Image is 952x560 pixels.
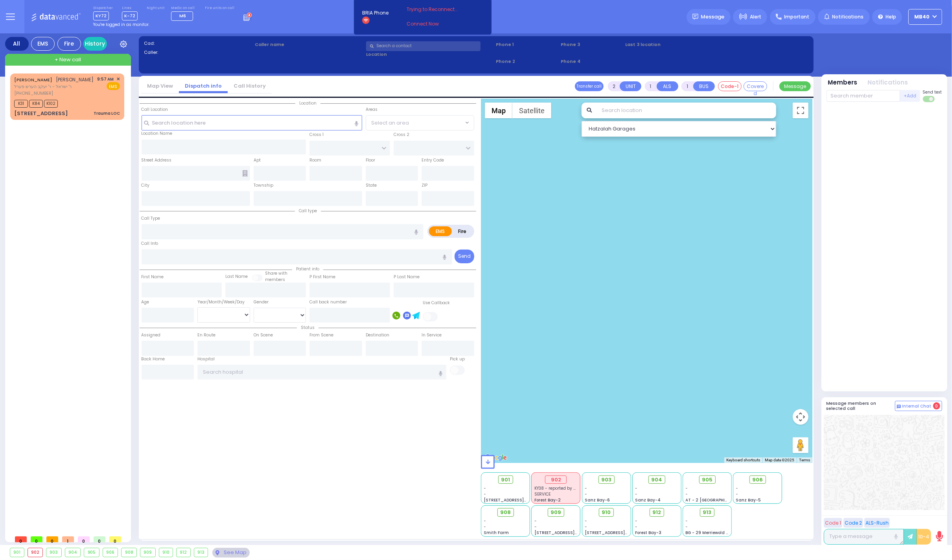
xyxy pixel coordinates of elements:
[512,103,551,118] button: Show satellite imagery
[254,332,273,338] label: On Scene
[242,170,248,176] span: Other building occupants
[897,405,901,409] img: comment-alt.png
[923,89,942,95] span: Send text
[93,6,113,11] label: Dispatcher
[793,437,808,453] button: Drag Pegman onto the map to open Street View
[657,81,678,91] button: ALS
[212,548,249,558] div: See map
[484,491,486,497] span: -
[736,485,738,491] span: -
[483,453,509,463] a: Open this area in Google Maps (opens a new window)
[254,299,269,305] label: Gender
[703,509,712,516] span: 913
[366,332,389,338] label: Destination
[254,182,273,189] label: Township
[485,103,512,118] button: Show street map
[98,76,114,82] span: 9:57 AM
[14,110,68,118] div: [STREET_ADDRESS]
[496,58,558,65] span: Phone 2
[686,491,688,497] span: -
[635,530,661,536] span: Forest Bay-3
[752,476,763,484] span: 906
[827,90,900,102] input: Search member
[902,404,932,409] span: Internal Chat
[651,476,662,484] span: 904
[686,497,744,503] span: AT - 2 [GEOGRAPHIC_DATA]
[62,536,74,542] span: 1
[496,41,558,48] span: Phone 1
[265,270,287,276] small: Share with
[194,548,208,557] div: 913
[750,13,761,20] span: Alert
[736,491,738,497] span: -
[585,497,610,503] span: Sanz Bay-6
[394,274,420,280] label: P Last Name
[44,100,58,108] span: K102
[450,356,465,362] label: Pick up
[620,81,641,91] button: UNIT
[635,524,637,530] span: -
[561,58,623,65] span: Phone 4
[484,518,486,524] span: -
[422,182,427,189] label: ZIP
[455,250,474,263] button: Send
[295,100,320,106] span: Location
[197,332,215,338] label: En Route
[142,106,168,113] label: Call Location
[793,409,808,425] button: Map camera controls
[177,548,190,557] div: 912
[14,77,52,83] a: [PERSON_NAME]
[686,518,688,524] span: -
[31,37,55,51] div: EMS
[31,12,83,22] img: Logo
[561,41,623,48] span: Phone 3
[362,9,389,17] span: BRIA Phone
[197,299,250,305] div: Year/Month/Week/Day
[366,182,377,189] label: State
[686,524,688,530] span: -
[407,20,469,28] a: Connect Now
[585,491,587,497] span: -
[635,518,637,524] span: -
[744,81,767,91] button: Covered
[205,6,234,11] label: Fire units on call
[484,524,486,530] span: -
[78,536,90,542] span: 0
[142,299,149,305] label: Age
[297,325,319,330] span: Status
[366,157,375,163] label: Floor
[652,509,661,516] span: 912
[94,536,105,542] span: 0
[422,157,444,163] label: Entry Code
[366,51,493,58] label: Location
[585,518,587,524] span: -
[551,509,561,516] span: 909
[46,548,61,557] div: 903
[394,132,409,138] label: Cross 2
[103,548,118,557] div: 906
[144,40,252,47] label: Cad:
[142,215,160,222] label: Call Type
[601,476,611,484] span: 903
[784,13,809,20] span: Important
[122,6,138,11] label: Lines
[422,332,442,338] label: In Service
[31,536,42,542] span: 0
[122,11,138,20] span: K-72
[366,106,377,113] label: Areas
[142,274,164,280] label: First Name
[534,497,561,503] span: Forest Bay-2
[197,356,215,362] label: Hospital
[407,6,469,13] span: Trying to Reconnect...
[923,95,935,103] label: Turn off text
[57,37,81,51] div: Fire
[147,6,164,11] label: Night unit
[534,518,537,524] span: -
[597,103,776,118] input: Search location
[484,497,558,503] span: [STREET_ADDRESS][PERSON_NAME]
[371,119,409,127] span: Select an area
[225,274,248,280] label: Last Name
[451,226,473,236] label: Fire
[142,241,158,247] label: Call Info
[197,365,446,380] input: Search hospital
